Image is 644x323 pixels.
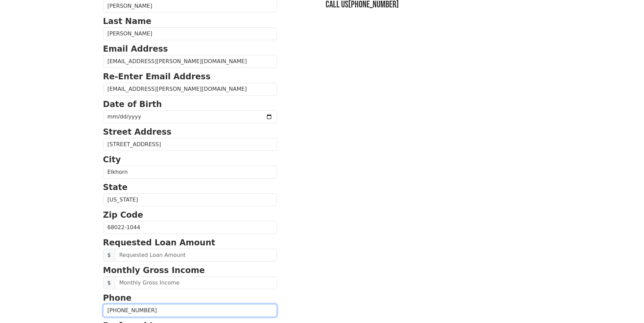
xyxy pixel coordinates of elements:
[103,304,277,317] input: Phone
[103,166,277,179] input: City
[103,55,277,68] input: Email Address
[103,238,215,247] strong: Requested Loan Amount
[115,276,277,289] input: Monthly Gross Income
[103,138,277,151] input: Street Address
[103,100,162,109] strong: Date of Birth
[115,249,277,262] input: Requested Loan Amount
[103,44,168,54] strong: Email Address
[103,249,115,262] span: $
[103,183,128,192] strong: State
[103,27,277,40] input: Last Name
[103,293,132,303] strong: Phone
[103,264,277,276] p: Monthly Gross Income
[103,83,277,96] input: Re-Enter Email Address
[103,17,151,26] strong: Last Name
[103,155,121,164] strong: City
[103,127,172,137] strong: Street Address
[103,72,211,81] strong: Re-Enter Email Address
[103,221,277,234] input: Zip Code
[103,210,143,220] strong: Zip Code
[103,276,115,289] span: $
